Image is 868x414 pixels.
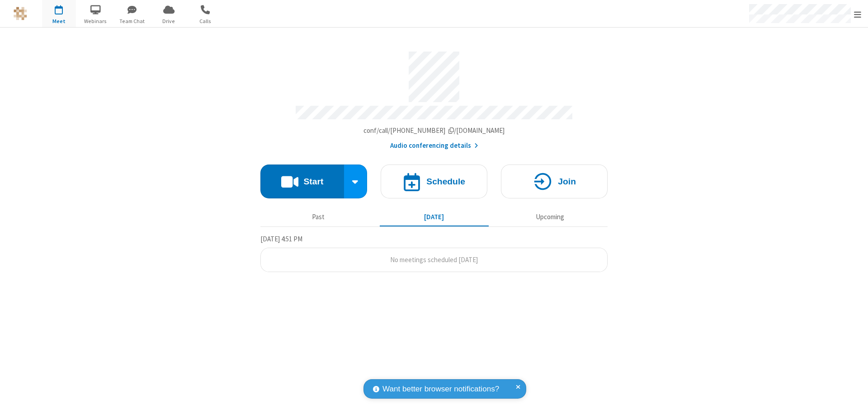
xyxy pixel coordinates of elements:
[260,165,344,198] button: Start
[495,208,604,226] button: Upcoming
[363,126,505,135] span: Copy my meeting room link
[260,45,608,151] section: Account details
[303,177,323,186] h4: Start
[426,177,465,186] h4: Schedule
[189,17,222,25] span: Calls
[14,7,27,20] img: QA Selenium DO NOT DELETE OR CHANGE
[260,234,608,273] section: Today's Meetings
[380,208,489,226] button: [DATE]
[381,165,487,198] button: Schedule
[79,17,113,25] span: Webinars
[264,208,373,226] button: Past
[558,177,576,186] h4: Join
[42,17,76,25] span: Meet
[501,165,608,198] button: Join
[152,17,186,25] span: Drive
[390,141,478,151] button: Audio conferencing details
[344,165,368,198] div: Start conference options
[260,235,302,243] span: [DATE] 4:51 PM
[390,255,478,264] span: No meetings scheduled [DATE]
[382,383,499,395] span: Want better browser notifications?
[363,126,505,136] button: Copy my meeting room linkCopy my meeting room link
[115,17,149,25] span: Team Chat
